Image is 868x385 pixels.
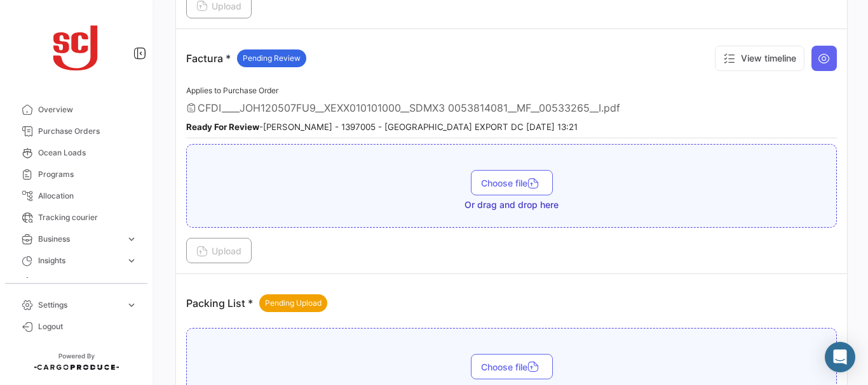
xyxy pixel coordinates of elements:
a: Tracking courier [10,207,142,228]
a: Allocation [10,185,142,207]
span: Pending Review [243,53,301,64]
a: Purchase Orders [10,121,142,142]
button: Choose file [471,170,553,195]
span: Or drag and drop here [465,199,559,211]
span: Programs [38,169,137,180]
span: expand_more [126,299,137,311]
button: Upload [186,238,252,263]
p: Packing List * [186,294,327,312]
span: Pending Upload [265,297,322,309]
span: Purchase Orders [38,126,137,137]
span: Overview [38,104,137,115]
button: View timeline [715,46,804,71]
span: Allocation [38,190,137,202]
span: Choose file [481,362,543,372]
b: Ready For Review [186,122,259,132]
a: Overview [10,99,142,121]
a: Carbon Footprint [10,271,142,293]
small: - [PERSON_NAME] - 1397005 - [GEOGRAPHIC_DATA] EXPORT DC [DATE] 13:21 [186,122,578,132]
div: Abrir Intercom Messenger [825,342,855,372]
a: Programs [10,164,142,185]
span: CFDI____JOH120507FU9__XEXX010101000__SDMX3 0053814081__MF__00533265__I.pdf [198,101,620,114]
span: Applies to Purchase Order [186,86,278,95]
span: Tracking courier [38,212,137,223]
span: Upload [196,1,241,11]
span: Logout [38,321,137,332]
p: Factura * [186,49,306,67]
span: Settings [38,299,121,311]
span: Insights [38,255,121,266]
span: Ocean Loads [38,147,137,159]
span: expand_more [126,233,137,245]
span: Business [38,233,121,245]
span: expand_more [126,255,137,266]
img: scj_logo1.svg [44,15,108,79]
span: Upload [196,245,241,256]
button: Choose file [471,354,553,379]
span: Choose file [481,178,543,188]
span: Carbon Footprint [38,277,137,288]
a: Ocean Loads [10,142,142,164]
